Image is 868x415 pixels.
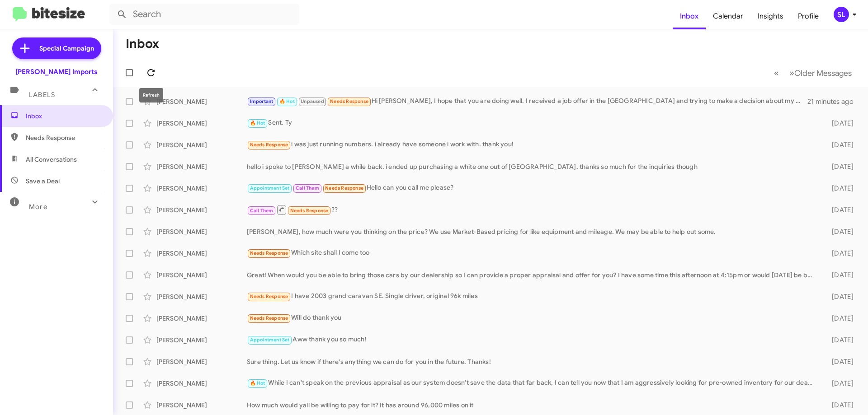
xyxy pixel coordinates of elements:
[706,3,750,29] a: Calendar
[817,205,861,214] div: [DATE]
[817,184,861,193] div: [DATE]
[250,185,290,191] span: Appointment Set
[817,379,861,388] div: [DATE]
[250,250,288,256] span: Needs Response
[769,64,857,82] nav: Page navigation example
[250,337,290,343] span: Appointment Set
[156,205,247,214] div: [PERSON_NAME]
[156,140,247,149] div: [PERSON_NAME]
[817,227,861,236] div: [DATE]
[156,162,247,171] div: [PERSON_NAME]
[791,3,826,29] a: Profile
[26,177,60,186] span: Save a Deal
[279,98,295,104] span: 🔥 Hot
[817,401,861,410] div: [DATE]
[325,185,363,191] span: Needs Response
[247,291,817,302] div: I have 2003 grand caravan SE. Single driver, original 96k miles
[156,119,247,128] div: [PERSON_NAME]
[156,97,247,106] div: [PERSON_NAME]
[290,208,329,214] span: Needs Response
[15,67,98,76] div: [PERSON_NAME] Imports
[817,140,861,149] div: [DATE]
[250,315,288,321] span: Needs Response
[156,227,247,236] div: [PERSON_NAME]
[817,162,861,171] div: [DATE]
[794,68,852,78] span: Older Messages
[26,155,77,164] span: All Conversations
[250,98,274,104] span: Important
[774,67,779,79] span: «
[26,133,103,142] span: Needs Response
[247,183,817,193] div: Hello can you call me please?
[769,64,784,82] button: Previous
[807,97,861,106] div: 21 minutes ago
[156,314,247,323] div: [PERSON_NAME]
[29,91,55,99] span: Labels
[817,314,861,323] div: [DATE]
[156,401,247,410] div: [PERSON_NAME]
[156,184,247,193] div: [PERSON_NAME]
[250,294,288,299] span: Needs Response
[834,7,849,22] div: SL
[109,4,299,25] input: Search
[126,37,159,51] h1: Inbox
[156,379,247,388] div: [PERSON_NAME]
[12,37,101,59] a: Special Campaign
[247,270,817,280] div: Great! When would you be able to bring those cars by our dealership so I can provide a proper app...
[26,112,103,121] span: Inbox
[250,120,265,126] span: 🔥 Hot
[817,357,861,366] div: [DATE]
[247,118,817,128] div: Sent. Ty
[139,88,163,103] div: Refresh
[39,44,94,53] span: Special Campaign
[247,140,817,150] div: i was just running numbers. i already have someone i work with. thank you!
[156,357,247,366] div: [PERSON_NAME]
[250,142,288,148] span: Needs Response
[156,292,247,301] div: [PERSON_NAME]
[247,162,817,171] div: hello i spoke to [PERSON_NAME] a while back. i ended up purchasing a white one out of [GEOGRAPHIC...
[789,67,794,79] span: »
[250,208,274,214] span: Call Them
[817,292,861,301] div: [DATE]
[247,401,817,410] div: How much would yall be willing to pay for it? It has around 96,000 miles on it
[247,335,817,345] div: Aww thank you so much!
[301,98,324,104] span: Unpaused
[247,204,817,215] div: ??
[826,7,858,22] button: SL
[156,270,247,280] div: [PERSON_NAME]
[250,380,265,386] span: 🔥 Hot
[784,64,857,82] button: Next
[156,249,247,258] div: [PERSON_NAME]
[817,270,861,280] div: [DATE]
[296,185,319,191] span: Call Them
[247,96,807,107] div: Hi [PERSON_NAME], I hope that you are doing well. I received a job offer in the [GEOGRAPHIC_DATA]...
[673,3,706,29] a: Inbox
[247,378,817,388] div: While I can't speak on the previous appraisal as our system doesn't save the data that far back, ...
[156,336,247,345] div: [PERSON_NAME]
[817,336,861,345] div: [DATE]
[330,98,368,104] span: Needs Response
[817,249,861,258] div: [DATE]
[817,119,861,128] div: [DATE]
[750,3,791,29] a: Insights
[29,203,47,211] span: More
[247,313,817,323] div: Will do thank you
[247,357,817,366] div: Sure thing. Let us know if there's anything we can do for you in the future. Thanks!
[247,227,817,236] div: [PERSON_NAME], how much were you thinking on the price? We use Market-Based pricing for like equi...
[247,248,817,258] div: Which site shall I come too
